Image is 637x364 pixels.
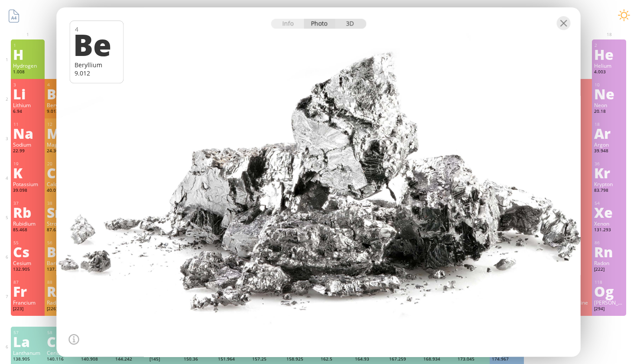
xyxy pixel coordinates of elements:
[47,205,77,219] div: Sr
[47,180,77,187] div: Calcium
[47,108,77,115] div: 9.012
[594,266,624,273] div: [222]
[75,69,119,77] div: 9.012
[13,108,43,115] div: 6.94
[13,330,43,335] div: 57
[252,356,282,363] div: 157.25
[13,82,43,88] div: 3
[47,200,77,206] div: 38
[595,82,624,88] div: 10
[47,266,77,273] div: 137.327
[355,356,385,363] div: 164.93
[73,30,118,59] div: Be
[13,205,43,219] div: Rb
[13,47,43,61] div: H
[13,349,43,356] div: Lanthanum
[47,356,77,363] div: 140.116
[115,356,145,363] div: 144.242
[594,62,624,69] div: Helium
[47,240,77,246] div: 56
[595,161,624,167] div: 36
[13,148,43,155] div: 22.99
[13,62,43,69] div: Hydrogen
[594,220,624,227] div: Xenon
[13,356,43,363] div: 138.905
[47,349,77,356] div: Cerium
[47,299,77,306] div: Radium
[492,356,522,363] div: 174.967
[594,69,624,76] div: 4.003
[594,108,624,115] div: 20.18
[47,126,77,140] div: Mg
[13,180,43,187] div: Potassium
[13,126,43,140] div: Na
[389,356,419,363] div: 167.259
[594,126,624,140] div: Ar
[594,205,624,219] div: Xe
[423,356,453,363] div: 168.934
[47,121,77,127] div: 12
[594,47,624,61] div: He
[13,161,43,167] div: 19
[13,227,43,234] div: 85.468
[595,43,624,48] div: 2
[13,259,43,266] div: Cesium
[458,356,487,363] div: 173.045
[13,141,43,148] div: Sodium
[594,180,624,187] div: Krypton
[47,87,77,101] div: Be
[594,245,624,259] div: Rn
[47,148,77,155] div: 24.305
[595,279,624,285] div: 118
[184,356,214,363] div: 150.36
[594,227,624,234] div: 131.293
[47,334,77,348] div: Ce
[13,69,43,76] div: 1.008
[47,245,77,259] div: Ba
[13,284,43,298] div: Fr
[594,102,624,108] div: Neon
[594,284,624,298] div: Og
[13,299,43,306] div: Francium
[594,306,624,313] div: [294]
[321,356,351,363] div: 162.5
[594,148,624,155] div: 39.948
[47,187,77,194] div: 40.078
[149,356,179,363] div: [145]
[594,299,624,306] div: [PERSON_NAME]
[13,166,43,180] div: K
[47,82,77,88] div: 4
[271,19,304,29] div: Info
[594,141,624,148] div: Argon
[13,200,43,206] div: 37
[47,102,77,108] div: Beryllium
[47,284,77,298] div: Ra
[13,121,43,127] div: 11
[13,43,43,48] div: 1
[594,87,624,101] div: Ne
[595,121,624,127] div: 18
[594,166,624,180] div: Kr
[47,220,77,227] div: Strontium
[13,245,43,259] div: Cs
[47,141,77,148] div: Magnesium
[13,334,43,348] div: La
[595,200,624,206] div: 54
[218,356,248,363] div: 151.964
[47,279,77,285] div: 88
[47,330,77,335] div: 58
[286,356,316,363] div: 158.925
[47,166,77,180] div: Ca
[47,227,77,234] div: 87.62
[13,240,43,246] div: 55
[47,161,77,167] div: 20
[47,306,77,313] div: [226]
[595,240,624,246] div: 86
[335,19,366,29] div: 3D
[594,259,624,266] div: Radon
[13,266,43,273] div: 132.905
[81,356,111,363] div: 140.908
[13,279,43,285] div: 87
[594,187,624,194] div: 83.798
[13,87,43,101] div: Li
